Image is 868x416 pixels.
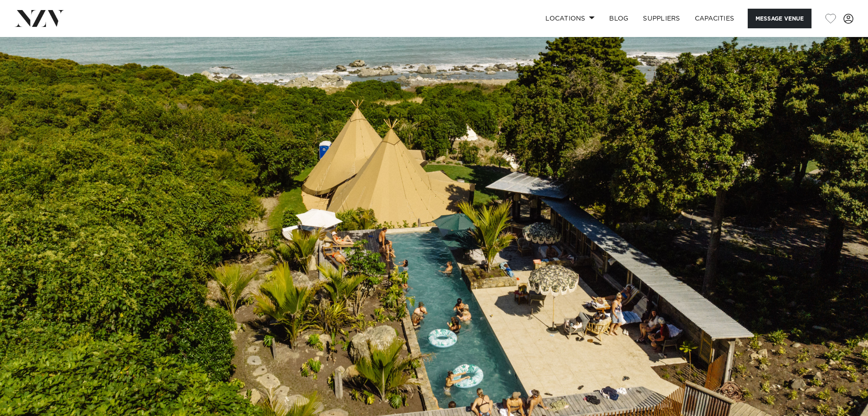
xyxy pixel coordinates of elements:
[538,9,602,28] a: Locations
[15,10,64,26] img: nzv-logo.png
[636,9,687,28] a: SUPPLIERS
[748,9,812,28] button: Message Venue
[688,9,742,28] a: Capacities
[602,9,636,28] a: BLOG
